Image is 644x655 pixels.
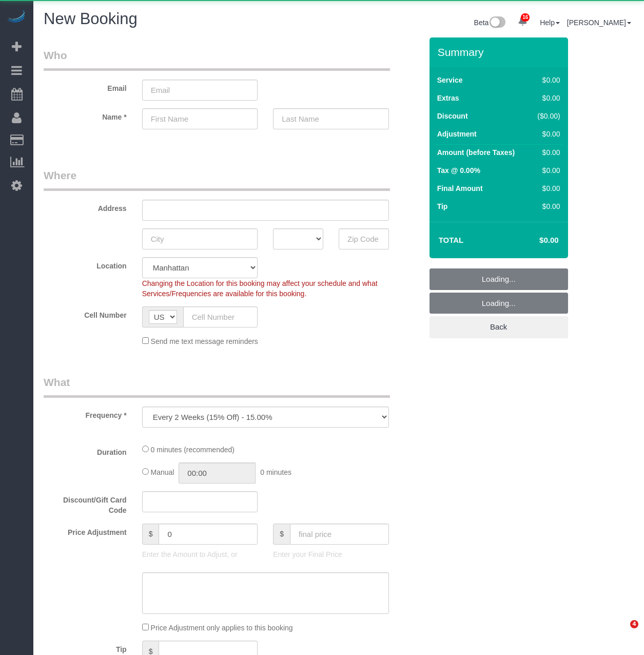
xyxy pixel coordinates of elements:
div: $0.00 [533,129,560,139]
span: 0 minutes [260,468,291,476]
span: Manual [151,468,174,476]
label: Tax @ 0.00% [437,165,480,176]
input: Last Name [273,108,389,129]
label: Discount/Gift Card Code [36,491,134,515]
legend: What [44,375,390,398]
img: Automaid Logo [6,10,27,25]
iframe: Intercom live chat [609,620,634,645]
span: Price Adjustment only applies to this booking [151,624,293,632]
span: 4 [630,620,638,628]
h4: $0.00 [509,236,558,245]
label: Email [36,80,134,93]
div: $0.00 [533,147,560,158]
strong: Total [439,236,464,244]
input: Zip Code [339,228,389,249]
label: Adjustment [437,129,477,139]
input: Cell Number [183,306,258,327]
h3: Summary [438,46,563,58]
div: ($0.00) [533,111,560,121]
input: Email [142,80,258,101]
label: Name * [36,108,134,122]
input: final price [290,524,389,545]
label: Cell Number [36,306,134,320]
span: $ [142,524,159,545]
p: Enter the Amount to Adjust, or [142,549,258,560]
label: Extras [437,93,459,103]
a: Back [430,316,568,338]
span: New Booking [44,10,138,28]
div: $0.00 [533,183,560,194]
p: Enter your Final Price [273,549,389,560]
a: 16 [513,10,533,33]
a: Help [540,18,560,27]
span: Changing the Location for this booking may affect your schedule and what Services/Frequencies are... [142,279,378,298]
span: Send me text message reminders [151,337,258,345]
label: Price Adjustment [36,524,134,537]
span: 16 [521,13,530,22]
div: $0.00 [533,201,560,211]
span: $ [273,524,290,545]
label: Final Amount [437,183,483,194]
label: Address [36,200,134,214]
label: Frequency * [36,407,134,420]
legend: Who [44,48,390,71]
label: Discount [437,111,468,121]
div: $0.00 [533,93,560,103]
label: Tip [36,641,134,654]
a: [PERSON_NAME] [567,18,631,27]
label: Amount (before Taxes) [437,147,515,158]
label: Service [437,75,463,85]
a: Beta [474,18,506,27]
div: $0.00 [533,165,560,176]
input: City [142,228,258,249]
input: First Name [142,108,258,129]
label: Location [36,257,134,271]
label: Duration [36,444,134,457]
legend: Where [44,168,390,191]
div: $0.00 [533,75,560,85]
span: 0 minutes (recommended) [151,446,235,454]
label: Tip [437,201,448,211]
img: New interface [489,16,505,30]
